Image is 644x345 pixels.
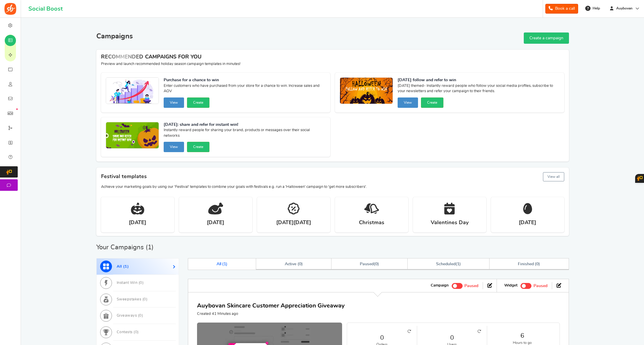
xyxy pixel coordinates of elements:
strong: Valentines Day [431,219,469,227]
img: Recommended Campaigns [340,78,393,104]
h2: Your Campaigns ( ) [96,244,154,250]
span: 1 [125,265,127,268]
span: Paused [464,284,478,288]
span: 0 [135,330,138,334]
span: Scheduled [436,262,456,266]
span: Finished ( ) [518,262,540,266]
span: Contests ( ) [117,330,139,334]
iframe: LiveChat chat widget [619,320,644,345]
button: View [164,142,184,152]
button: View [164,97,184,108]
span: 0 [536,262,539,266]
button: View all [543,172,564,181]
span: Help [591,6,600,11]
a: Book a call [545,4,578,14]
span: 1 [224,262,226,266]
span: Paused [534,284,547,288]
button: Create [421,97,443,108]
img: Recommended Campaigns [106,78,159,104]
span: Auybovan [614,6,635,11]
strong: [DATE] [207,219,224,227]
strong: [DATE] [129,219,146,227]
span: 0 [299,262,301,266]
span: 0 [140,281,142,285]
strong: [DATE] follow and refer to win [398,77,560,83]
span: Instant Win ( ) [117,281,144,285]
p: Created 41 Minutes ago [197,311,345,317]
img: Social Boost [4,3,16,15]
a: 0 [423,333,481,342]
span: 0 [375,262,378,266]
button: View [398,97,418,108]
h4: Festival templates [101,171,564,183]
li: Widget activated [500,282,552,289]
em: New [16,108,18,110]
strong: [DATE]: share and refer for instant win! [164,122,326,128]
h4: RECOMMENDED CAMPAIGNS FOR YOU [101,54,564,60]
a: 0 [353,333,411,342]
span: Paused [360,262,374,266]
span: Instantly reward people for sharing your brand, products or messages over their social networks [164,128,326,139]
span: Giveaways ( ) [117,314,143,318]
p: Achieve your marketing goals by using our 'Festival' templates to combine your goals with festiva... [101,184,564,190]
a: Help [583,4,603,13]
strong: [DATE] [519,219,536,227]
strong: Widget [504,283,518,288]
p: Preview and launch recommended holiday season campaign templates in minutes! [101,61,564,67]
img: Recommended Campaigns [106,122,159,149]
a: Auybovan Skincare Customer Appreciation Giveaway [197,303,345,309]
span: 1 [457,262,459,266]
span: All ( ) [217,262,228,266]
a: Create a campaign [524,32,569,44]
h2: Campaigns [96,32,133,40]
strong: Christmas [359,219,384,227]
span: ( ) [360,262,379,266]
span: [DATE] themed- Instantly reward people who follow your social media profiles, subscribe to your n... [398,83,560,95]
strong: [DATE][DATE] [276,219,311,227]
span: Enter customers who have purchased from your store for a chance to win. Increase sales and AOV [164,83,326,95]
span: Active ( ) [285,262,303,266]
span: 1 [148,244,152,250]
button: Create [187,97,209,108]
strong: Purchase for a chance to win [164,77,326,83]
h1: Social Boost [28,6,63,12]
span: All ( ) [117,265,129,268]
span: 0 [144,297,146,301]
button: Create [187,142,209,152]
strong: Campaign [431,283,449,288]
span: ( ) [436,262,461,266]
span: Sweepstakes ( ) [117,297,148,301]
span: 0 [139,314,142,318]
